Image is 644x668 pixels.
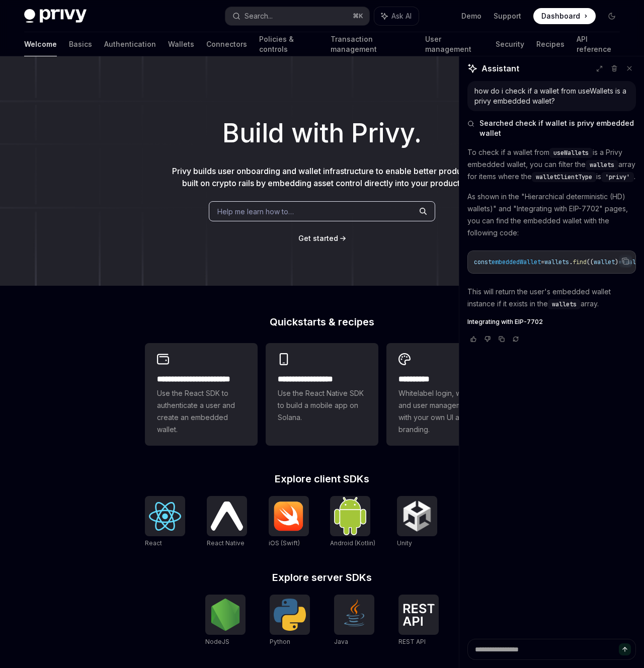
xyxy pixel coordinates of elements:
[467,191,636,239] p: As shown in the "Hierarchical deterministic (HD) wallets)" and "Integrating with EIP-7702" pages,...
[467,146,636,183] p: To check if a wallet from is a Privy embedded wallet, you can filter the array for items where th...
[270,595,310,647] a: PythonPython
[69,32,92,56] a: Basics
[278,387,366,424] span: Use the React Native SDK to build a mobile app on Solana.
[207,496,247,548] a: React NativeReact Native
[391,11,412,21] span: Ask AI
[269,496,309,548] a: iOS (Swift)iOS (Swift)
[270,638,290,645] span: Python
[594,258,615,266] span: wallet
[573,258,587,266] span: find
[330,539,375,547] span: Android (Kotlin)
[273,501,305,531] img: iOS (Swift)
[298,233,338,243] a: Get started
[374,7,419,25] button: Ask AI
[403,604,435,626] img: REST API
[479,118,636,138] span: Searched check if wallet is privy embedded wallet
[274,599,306,631] img: Python
[536,173,592,181] span: walletClientType
[541,258,544,266] span: =
[330,496,375,548] a: Android (Kotlin)Android (Kotlin)
[577,32,620,56] a: API reference
[353,12,363,20] span: ⌘ K
[172,166,472,188] span: Privy builds user onboarding and wallet infrastructure to enable better products built on crypto ...
[145,496,185,548] a: ReactReact
[334,595,374,647] a: JavaJava
[145,539,162,547] span: React
[467,318,543,326] span: Integrating with EIP-7702
[401,500,433,532] img: Unity
[494,11,521,21] a: Support
[259,32,318,56] a: Policies & controls
[24,9,87,23] img: dark logo
[618,258,625,266] span: =>
[587,258,594,266] span: ((
[168,32,194,56] a: Wallets
[334,638,348,645] span: Java
[461,11,481,21] a: Demo
[467,118,636,138] button: Searched check if wallet is privy embedded wallet
[552,300,577,308] span: wallets
[245,10,273,22] div: Search...
[269,539,300,547] span: iOS (Swift)
[157,387,246,436] span: Use the React SDK to authenticate a user and create an embedded wallet.
[398,387,487,436] span: Whitelabel login, wallets, and user management with your own UI and branding.
[398,595,439,647] a: REST APIREST API
[467,286,636,310] p: This will return the user's embedded wallet instance if it exists in the array.
[145,474,499,484] h2: Explore client SDKs
[397,496,437,548] a: UnityUnity
[386,343,499,446] a: **** *****Whitelabel login, wallets, and user management with your own UI and branding.
[544,258,569,266] span: wallets
[16,114,628,153] h1: Build with Privy.
[298,234,338,242] span: Get started
[605,173,630,181] span: 'privy'
[553,149,589,157] span: useWallets
[397,539,412,547] span: Unity
[474,86,629,106] div: how do i check if a wallet from useWallets is a privy embedded wallet?
[541,11,580,21] span: Dashboard
[398,638,426,645] span: REST API
[619,255,632,268] button: Copy the contents from the code block
[615,258,618,266] span: )
[206,32,247,56] a: Connectors
[334,497,366,535] img: Android (Kotlin)
[209,599,242,631] img: NodeJS
[24,32,57,56] a: Welcome
[217,206,294,217] span: Help me learn how to…
[536,32,565,56] a: Recipes
[481,62,519,74] span: Assistant
[145,317,499,327] h2: Quickstarts & recipes
[569,258,573,266] span: .
[331,32,413,56] a: Transaction management
[149,502,181,531] img: React
[604,8,620,24] button: Toggle dark mode
[207,539,245,547] span: React Native
[492,258,541,266] span: embeddedWallet
[467,318,636,326] a: Integrating with EIP-7702
[205,595,246,647] a: NodeJSNodeJS
[145,572,499,582] h2: Explore server SDKs
[590,161,614,169] span: wallets
[225,7,369,25] button: Search...⌘K
[619,643,631,655] button: Send message
[104,32,156,56] a: Authentication
[533,8,596,24] a: Dashboard
[266,343,378,446] a: **** **** **** ***Use the React Native SDK to build a mobile app on Solana.
[496,32,524,56] a: Security
[474,258,492,266] span: const
[338,599,370,631] img: Java
[211,502,243,530] img: React Native
[425,32,484,56] a: User management
[205,638,229,645] span: NodeJS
